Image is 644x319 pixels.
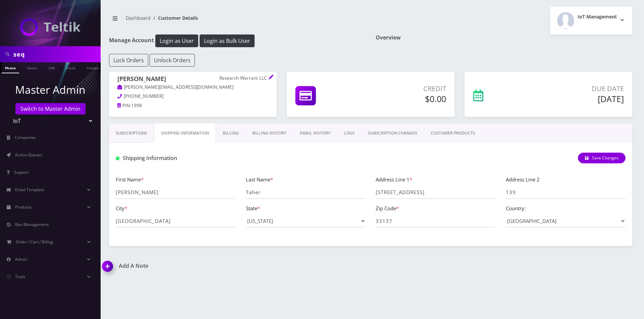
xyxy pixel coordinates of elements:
span: Support [14,169,29,175]
span: 1998 [131,102,142,108]
a: SIM [45,62,58,73]
a: CUSTOMER PRODUCTS [424,124,482,143]
a: Subscriptions [109,124,154,143]
span: Action Queues [15,152,42,158]
span: Order / Cart / Billing [16,239,53,245]
li: Customer Details [151,14,198,21]
nav: breadcrumb [109,11,366,30]
p: Due Date [527,84,624,94]
button: Login as User [155,34,198,47]
input: Address Line 2 [506,186,626,199]
label: State [246,205,260,212]
a: Phone [2,62,19,73]
button: Save Changes [578,153,626,163]
label: Country: [506,205,526,212]
a: Company [84,62,106,73]
a: [PERSON_NAME][EMAIL_ADDRESS][DOMAIN_NAME] [117,84,233,91]
span: Companies [15,135,36,140]
span: Ban Management [15,222,49,227]
h5: [DATE] [527,94,624,104]
label: Address Line 2 [506,176,540,183]
h5: $0.00 [362,94,446,104]
button: Login as Bulk User [200,34,255,47]
a: Switch to Master Admin [15,103,86,114]
img: IoT [20,18,80,36]
a: Billing [216,124,246,143]
label: City [116,205,127,212]
p: Credit [362,84,446,94]
a: Login as User [154,36,200,44]
a: Login as Bulk User [200,36,255,44]
a: EMAIL HISTORY [293,124,337,143]
a: Add A Note [102,263,366,269]
span: Tools [15,274,25,280]
a: Shipping Information [154,124,216,143]
input: Zip [376,215,496,227]
a: Dashboard [126,15,151,21]
span: [PHONE_NUMBER] [124,93,163,99]
a: Name [24,62,41,73]
input: City [116,215,236,227]
button: Unlock Orders [150,54,195,67]
p: Research Warrant LLC [219,75,268,81]
label: Address Line 1 [376,176,412,183]
a: PIN: [117,102,131,109]
label: Last Name [246,176,273,183]
a: Billing History [246,124,293,143]
h1: [PERSON_NAME] [117,75,268,84]
a: SUBSCRIPTION CHANGES [361,124,424,143]
a: LOGS [337,124,361,143]
input: Last Name [246,186,366,199]
span: Admin [15,256,27,262]
input: First Name [116,186,236,199]
span: Email Template [15,187,44,192]
h2: IoT Management [578,14,617,20]
h1: Overview [376,34,632,41]
a: Email [63,62,79,73]
input: Address Line 1 [376,186,496,199]
label: Zip Code [376,205,399,212]
input: Search in Company [13,48,99,61]
label: First Name [116,176,144,183]
button: Lock Orders [109,54,148,67]
h1: Manage Account [109,34,366,47]
h1: Shipping Information [116,155,279,161]
button: IoT Management [550,7,632,34]
span: Products [15,204,32,210]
